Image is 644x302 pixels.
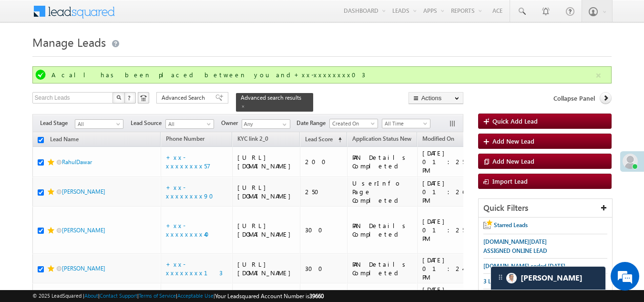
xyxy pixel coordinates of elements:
[497,273,504,281] img: carter-drag
[330,119,375,128] span: Created On
[479,199,613,218] div: Quick Filters
[166,135,204,142] span: Phone Number
[221,119,242,127] span: Owner
[100,292,137,299] a: Contact Support
[237,221,296,239] div: [URL][DOMAIN_NAME]
[242,119,290,129] input: Type to Search
[40,119,75,127] span: Lead Stage
[62,227,105,234] a: [PERSON_NAME]
[116,95,121,100] img: Search
[62,158,92,166] a: RahulDawar
[237,153,296,170] div: [URL][DOMAIN_NAME]
[75,120,121,128] span: All
[492,137,534,145] span: Add New Lead
[494,221,528,229] span: Starred Leads
[422,135,454,142] span: Modified On
[241,94,301,101] span: Advanced search results
[166,260,223,277] a: +xx-xxxxxxxx13
[131,119,165,127] span: Lead Source
[166,221,215,238] a: +xx-xxxxxxxx40
[553,94,595,103] span: Collapse Panel
[352,153,413,170] div: PAN Details Completed
[382,119,430,128] a: All Time
[506,273,517,283] img: Carter
[483,262,565,270] span: [DOMAIN_NAME] coded [DATE]
[348,134,416,146] a: Application Status New
[483,278,527,285] span: 3 LEAD CAPTURE
[492,117,538,125] span: Quick Add Lead
[409,92,463,104] button: Actions
[32,34,106,50] span: Manage Leads
[128,94,132,102] span: ?
[233,134,273,146] a: KYC link 2_0
[45,134,83,146] a: Lead Name
[422,256,468,281] div: [DATE] 01:24 PM
[305,187,343,196] div: 250
[521,273,583,282] span: Carter
[166,183,219,200] a: +xx-xxxxxxxx90
[237,135,268,142] span: KYC link 2_0
[277,120,289,129] a: Show All Items
[32,292,324,301] span: © 2025 LeadSquared | | | | |
[352,135,411,142] span: Application Status New
[329,119,378,128] a: Created On
[161,134,209,146] a: Phone Number
[139,292,176,299] a: Terms of Service
[483,238,547,254] span: [DOMAIN_NAME][DATE] ASSIGNED ONLINE LEAD
[296,119,329,127] span: Date Range
[492,177,528,185] span: Import Lead
[124,92,136,104] button: ?
[62,188,105,195] a: [PERSON_NAME]
[162,94,208,102] span: Advanced Search
[75,119,123,129] a: All
[300,134,347,146] a: Lead Score (sorted ascending)
[165,119,214,129] a: All
[166,120,211,128] span: All
[62,265,105,272] a: [PERSON_NAME]
[215,292,324,300] span: Your Leadsquared Account Number is
[334,136,342,144] span: (sorted ascending)
[418,134,459,146] a: Modified On
[352,179,413,205] div: UserInfo Page Completed
[84,292,98,299] a: About
[352,260,413,277] div: PAN Details Completed
[422,179,468,205] div: [DATE] 01:26 PM
[51,71,595,79] div: A call has been placed between you and+xx-xxxxxxxx03
[305,226,343,234] div: 300
[237,260,296,277] div: [URL][DOMAIN_NAME]
[309,292,324,300] span: 39660
[305,264,343,273] div: 300
[492,157,534,165] span: Add New Lead
[352,221,413,239] div: PAN Details Completed
[305,135,333,143] span: Lead Score
[422,217,468,243] div: [DATE] 01:25 PM
[177,292,214,299] a: Acceptable Use
[166,153,211,170] a: +xx-xxxxxxxx57
[491,266,606,290] div: carter-dragCarter[PERSON_NAME]
[38,137,44,143] input: Check all records
[382,119,428,128] span: All Time
[305,157,343,166] div: 200
[237,183,296,200] div: [URL][DOMAIN_NAME]
[422,149,468,175] div: [DATE] 01:25 PM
